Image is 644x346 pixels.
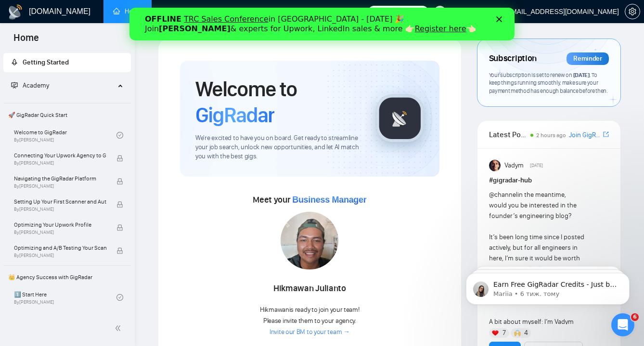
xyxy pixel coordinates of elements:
[489,160,501,171] img: Vadym
[4,105,130,125] span: 🚀 GigRadar Quick Start
[6,31,47,51] span: Home
[14,174,106,183] span: Navigating the GigRadar Platform
[42,37,166,46] p: Message from Mariia, sent 6 тиж. тому
[14,243,106,253] span: Optimizing and A/B Testing Your Scanner for Better Results
[631,313,639,321] span: 6
[383,6,412,17] span: Connects:
[514,330,521,336] img: 🙌
[14,125,116,146] a: Welcome to GigRadarBy[PERSON_NAME]
[116,132,123,139] span: check-circle
[14,197,106,206] span: Setting Up Your First Scanner and Auto-Bidder
[116,178,123,185] span: lock
[116,247,123,254] span: lock
[603,130,609,138] span: export
[224,7,260,15] a: searchScanner
[195,76,361,128] h1: Welcome to
[625,4,640,19] button: setting
[42,28,166,265] span: Earn Free GigRadar Credits - Just by Sharing Your Story! 💬 Want more credits for sending proposal...
[263,317,356,325] span: Please invite them to your agency.
[376,94,424,142] img: gigradar-logo.png
[413,6,424,17] span: 442
[3,53,131,72] li: Getting Started
[23,58,69,66] span: Getting Started
[14,220,106,230] span: Optimizing Your Upwork Profile
[14,253,106,258] span: By [PERSON_NAME]
[14,160,106,166] span: By [PERSON_NAME]
[11,82,18,89] span: fund-projection-screen
[116,224,123,231] span: lock
[567,52,609,65] div: Reminder
[489,175,609,186] h1: # gigradar-hub
[116,294,123,301] span: check-circle
[489,128,528,141] span: Latest Posts from the GigRadar Community
[489,191,517,199] span: @channel
[161,7,205,15] a: dashboardDashboard
[492,330,499,336] img: ❤️
[257,281,362,297] div: Hikmawan Julianto
[489,71,608,94] span: Your subscription is set to renew on . To keep things running smoothly, make sure your payment me...
[573,71,590,78] span: [DATE]
[23,81,49,90] span: Academy
[14,151,106,160] span: Connecting Your Upwork Agency to GigRadar
[113,7,142,15] a: homeHome
[129,8,515,40] iframe: Intercom live chat банер
[611,313,634,336] iframe: Intercom live chat
[195,102,274,128] span: GigRadar
[285,16,337,26] a: Register here
[253,194,366,205] span: Meet your
[281,212,338,269] img: 1708430606469-dllhost_UOc72S2elj.png
[504,160,524,171] span: Vadym
[14,230,106,235] span: By [PERSON_NAME]
[4,268,130,287] span: 👑 Agency Success with GigRadar
[569,130,601,141] a: Join GigRadar Slack Community
[292,195,366,205] span: Business Manager
[625,8,640,15] span: setting
[116,155,123,162] span: lock
[14,183,106,189] span: By [PERSON_NAME]
[489,51,537,67] span: Subscription
[625,8,640,15] a: setting
[8,4,23,20] img: logo
[115,323,124,333] span: double-left
[270,328,350,337] a: Invite our BM to your team →
[530,161,543,170] span: [DATE]
[502,328,506,338] span: 7
[260,306,360,314] span: Hikmawan is ready to join your team!
[14,287,116,308] a: 1️⃣ Start HereBy[PERSON_NAME]
[603,130,609,139] a: export
[536,132,566,139] span: 2 hours ago
[14,206,106,212] span: By [PERSON_NAME]
[451,253,644,320] iframe: Intercom notifications повідомлення
[116,201,123,208] span: lock
[11,59,18,65] span: rocket
[195,134,361,161] span: We're excited to have you on board. Get ready to streamline your job search, unlock new opportuni...
[11,81,49,90] span: Academy
[367,9,376,14] div: Закрити
[524,328,528,338] span: 4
